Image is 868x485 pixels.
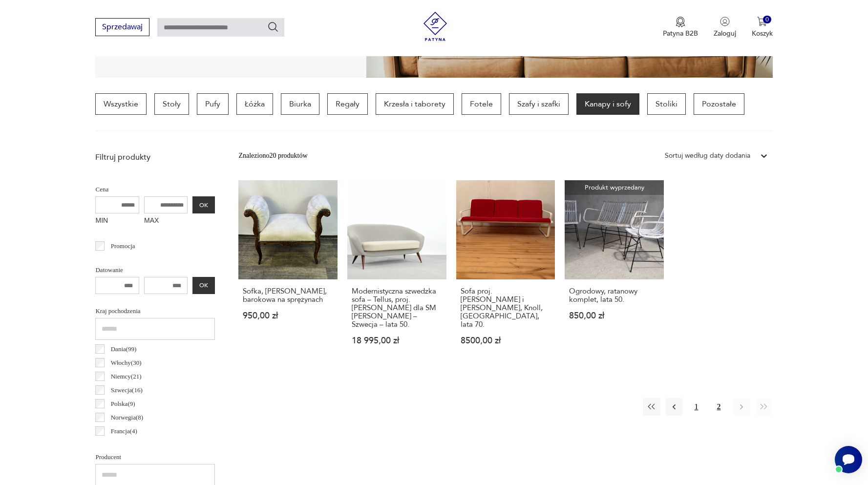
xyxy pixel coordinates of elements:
[192,196,215,213] button: OK
[111,344,137,355] p: Dania ( 99 )
[111,426,137,437] p: Francja ( 4 )
[688,398,705,416] button: 1
[663,17,698,38] button: Patyna B2B
[676,17,685,27] img: Ikona medalu
[565,180,664,364] a: Produkt wyprzedanyOgrodowy, ratanowy komplet, lata 50.Ogrodowy, ratanowy komplet, lata 50.850,00 zł
[267,21,279,33] button: Szukaj
[238,150,307,161] div: Znaleziono 20 produktów
[714,17,736,38] button: Zaloguj
[154,93,189,115] a: Stoły
[95,452,215,463] p: Producent
[95,184,215,195] p: Cena
[111,399,135,409] p: Polska ( 9 )
[663,17,698,38] a: Ikona medaluPatyna B2B
[752,29,773,38] p: Koszyk
[710,398,728,416] button: 2
[576,93,639,115] a: Kanapy i sofy
[456,180,555,364] a: Sofa proj. B. Hannah i A. Morrison, Knoll, Stany Zjednoczone Ameryki, lata 70.Sofa proj. [PERSON_...
[665,150,750,161] div: Sortuj według daty dodania
[509,93,569,115] a: Szafy i szafki
[95,213,139,229] label: MIN
[197,93,229,115] a: Pufy
[95,152,215,163] p: Filtruj produkty
[111,371,142,382] p: Niemcy ( 21 )
[236,93,273,115] a: Łóżka
[238,180,338,364] a: Sofka, gondola ludwikowska, barokowa na sprężynachSofka, [PERSON_NAME], barokowa na sprężynach950...
[352,337,442,345] p: 18 995,00 zł
[95,24,149,31] a: Sprzedawaj
[763,16,771,24] div: 0
[720,17,730,26] img: Ikonka użytkownika
[95,265,215,275] p: Datowanie
[461,287,551,329] h3: Sofa proj. [PERSON_NAME] i [PERSON_NAME], Knoll, [GEOGRAPHIC_DATA], lata 70.
[694,93,744,115] a: Pozostałe
[95,306,215,316] p: Kraj pochodzenia
[243,312,333,320] p: 950,00 zł
[347,180,446,364] a: Modernistyczna szwedzka sofa – Tellus, proj. Jansson Folke dla SM Wincrantz – Szwecja – lata 50.M...
[281,93,319,115] a: Biurka
[714,29,736,38] p: Zaloguj
[569,287,659,304] h3: Ogrodowy, ratanowy komplet, lata 50.
[752,17,773,38] button: 0Koszyk
[144,213,188,229] label: MAX
[835,446,862,473] iframe: Smartsupp widget button
[461,337,551,345] p: 8500,00 zł
[111,241,135,252] p: Promocja
[327,93,368,115] a: Regały
[111,358,142,368] p: Włochy ( 30 )
[757,17,767,26] img: Ikona koszyka
[421,12,450,41] img: Patyna - sklep z meblami i dekoracjami vintage
[569,312,659,320] p: 850,00 zł
[243,287,333,304] h3: Sofka, [PERSON_NAME], barokowa na sprężynach
[462,93,501,115] a: Fotele
[647,93,686,115] a: Stoliki
[663,29,698,38] p: Patyna B2B
[192,277,215,294] button: OK
[111,412,143,423] p: Norwegia ( 8 )
[95,18,149,36] button: Sprzedawaj
[95,93,147,115] a: Wszystkie
[376,93,454,115] a: Krzesła i taborety
[352,287,442,329] h3: Modernistyczna szwedzka sofa – Tellus, proj. [PERSON_NAME] dla SM [PERSON_NAME] – Szwecja – lata 50.
[111,440,146,450] p: Szwajcaria ( 4 )
[111,385,143,396] p: Szwecja ( 16 )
